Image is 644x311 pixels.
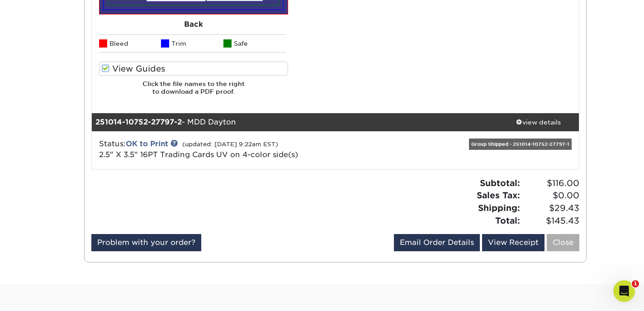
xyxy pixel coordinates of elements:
a: Problem with your order? [91,234,201,251]
a: OK to Print [126,139,168,148]
a: 2.5" X 3.5" 16PT Trading Cards UV on 4-color side(s) [99,150,298,159]
div: view details [497,118,579,127]
label: View Guides [99,62,288,76]
a: View Receipt [482,234,545,251]
iframe: Intercom live chat [613,280,635,302]
div: Back [99,14,288,34]
span: $145.43 [523,215,579,227]
a: Close [547,234,579,251]
small: (updated: [DATE] 9:22am EST) [182,141,278,148]
span: $116.00 [523,177,579,190]
div: - MDD Dayton [92,113,498,131]
strong: Subtotal: [480,178,520,188]
a: Email Order Details [394,234,480,251]
li: Trim [161,34,223,53]
strong: 251014-10752-27797-2 [95,118,182,126]
strong: Shipping: [478,203,520,213]
span: $29.43 [523,202,579,215]
li: Safe [223,34,286,53]
strong: Sales Tax: [477,190,520,200]
a: view details [497,113,579,131]
span: 1 [632,280,639,287]
li: Bleed [99,34,161,53]
span: $0.00 [523,189,579,202]
div: Group Shipped - 251014-10752-27797-1 [469,139,572,150]
h6: Click the file names to the right to download a PDF proof. [99,80,288,102]
div: Status: [92,139,417,160]
strong: Total: [495,215,520,225]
